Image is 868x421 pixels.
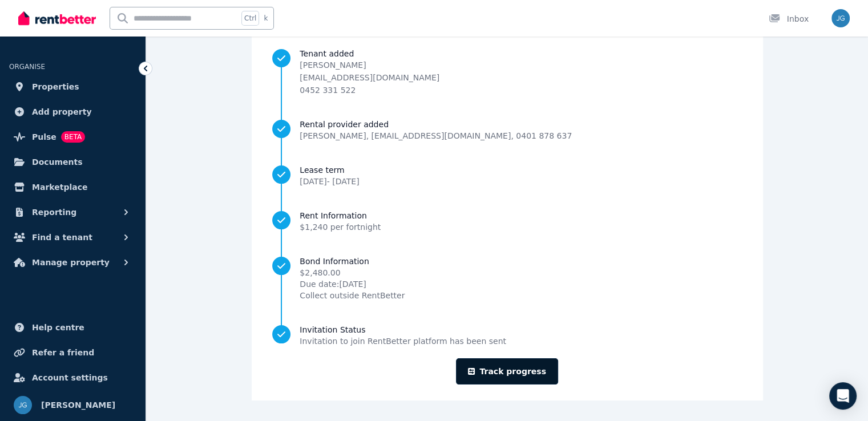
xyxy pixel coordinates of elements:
[32,321,84,334] span: Help centre
[14,396,32,414] img: Julian Garness
[300,72,439,83] p: [EMAIL_ADDRESS][DOMAIN_NAME]
[272,119,741,141] a: Rental provider added[PERSON_NAME], [EMAIL_ADDRESS][DOMAIN_NAME], 0401 878 637
[272,48,741,347] nav: Progress
[32,155,83,169] span: Documents
[300,210,381,221] span: Rent Information
[300,290,405,301] span: Collect outside RentBetter
[300,324,506,335] span: Invitation Status
[9,75,136,98] a: Properties
[9,201,136,224] button: Reporting
[9,226,136,249] button: Find a tenant
[300,59,439,71] p: [PERSON_NAME]
[9,151,136,173] a: Documents
[9,341,136,364] a: Refer a friend
[300,119,572,130] span: Rental provider added
[41,398,115,412] span: [PERSON_NAME]
[272,164,741,187] a: Lease term[DATE]- [DATE]
[300,278,405,290] span: Due date: [DATE]
[831,9,850,27] img: Julian Garness
[32,230,92,244] span: Find a tenant
[32,105,92,119] span: Add property
[272,48,741,96] a: Tenant added[PERSON_NAME][EMAIL_ADDRESS][DOMAIN_NAME]0452 331 522
[456,358,558,384] a: Track progress
[9,251,136,274] button: Manage property
[300,86,356,95] span: 0452 331 522
[32,130,56,144] span: Pulse
[18,10,96,27] img: RentBetter
[32,256,110,269] span: Manage property
[32,205,76,219] span: Reporting
[300,222,381,232] span: $1,240 per fortnight
[300,164,359,176] span: Lease term
[300,177,359,186] span: [DATE] - [DATE]
[829,382,857,410] div: Open Intercom Messenger
[300,48,741,59] span: Tenant added
[9,63,45,71] span: ORGANISE
[272,256,741,301] a: Bond Information$2,480.00Due date:[DATE]Collect outside RentBetter
[32,371,108,384] span: Account settings
[9,100,136,123] a: Add property
[769,13,809,25] div: Inbox
[272,210,741,233] a: Rent Information$1,240 per fortnight
[241,11,259,26] span: Ctrl
[300,267,405,278] span: $2,480.00
[300,256,405,267] span: Bond Information
[272,324,741,347] a: Invitation StatusInvitation to join RentBetter platform has been sent
[9,316,136,339] a: Help centre
[9,176,136,199] a: Marketplace
[61,131,85,143] span: BETA
[32,180,87,194] span: Marketplace
[9,126,136,148] a: PulseBETA
[32,346,94,359] span: Refer a friend
[264,14,268,23] span: k
[300,130,572,141] span: [PERSON_NAME] , [EMAIL_ADDRESS][DOMAIN_NAME] , 0401 878 637
[9,366,136,389] a: Account settings
[32,80,79,94] span: Properties
[300,335,506,347] span: Invitation to join RentBetter platform has been sent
